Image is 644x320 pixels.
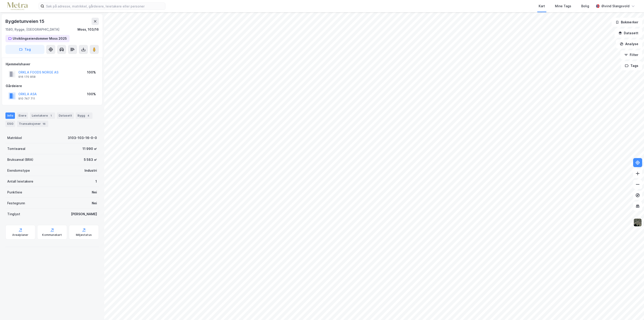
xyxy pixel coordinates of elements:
img: 9k= [633,218,642,227]
div: Kart [539,3,545,9]
button: Bokmerker [612,18,642,27]
div: Nei [92,190,97,195]
div: Hjemmelshaver [6,61,99,67]
div: 3103-103-16-0-0 [68,135,97,141]
div: Tinglyst [7,211,20,217]
div: 910 747 711 [18,97,35,100]
div: Bolig [581,3,589,9]
div: Kontrollprogram for chat [621,298,644,320]
div: Matrikkel [7,135,22,141]
div: 1 [49,113,53,118]
div: Datasett [57,112,74,119]
button: Datasett [615,29,642,38]
div: Moss, 103/16 [77,27,99,32]
img: metra-logo.256734c3b2bbffee19d4.png [7,2,28,10]
div: Øivind Slangsvold [601,3,629,9]
div: Arealplaner [12,233,28,237]
div: 11 990 ㎡ [82,146,97,151]
div: 16 [42,122,46,126]
div: Antall leietakere [7,179,33,184]
div: 100% [87,70,96,75]
div: Gårdeiere [6,83,99,89]
div: Transaksjoner [17,121,48,127]
div: 4 [86,113,91,118]
button: Tag [5,45,44,54]
div: 1 [95,179,97,184]
button: Filter [620,50,642,59]
div: Utviklingseiendommer Moss 2025 [13,36,67,41]
div: Bygdetunveien 15 [5,18,45,25]
div: 1580, Rygge, [GEOGRAPHIC_DATA] [5,27,59,32]
div: Tomteareal [7,146,25,151]
div: Industri [85,168,97,173]
div: [PERSON_NAME] [71,211,97,217]
div: Mine Tags [555,3,571,9]
div: Miljøstatus [76,233,92,237]
div: Punktleie [7,190,22,195]
iframe: Chat Widget [621,298,644,320]
input: Søk på adresse, matrikkel, gårdeiere, leietakere eller personer [44,3,165,10]
div: Festegrunn [7,200,25,206]
button: Tags [621,61,642,70]
div: Info [5,112,15,119]
div: Leietakere [30,112,55,119]
div: Nei [92,200,97,206]
div: Kommunekart [42,233,62,237]
div: Eiere [17,112,28,119]
div: Bygg [76,112,92,119]
div: 5 583 ㎡ [84,157,97,162]
div: 100% [87,91,96,97]
div: Eiendomstype [7,168,30,173]
div: 916 170 858 [18,75,36,79]
button: Analyse [616,39,642,49]
div: Bruksareal (BRA) [7,157,33,162]
div: ESG [5,121,15,127]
